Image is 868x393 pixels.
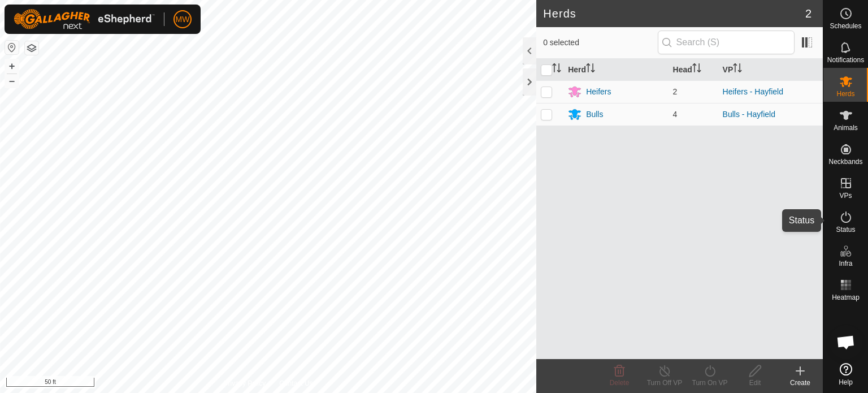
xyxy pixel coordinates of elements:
span: Neckbands [828,158,862,165]
p-sorticon: Activate to sort [733,65,742,74]
img: Gallagher Logo [14,9,155,29]
div: Turn On VP [687,378,732,388]
div: Create [778,378,823,388]
span: 0 selected [543,37,657,49]
span: 2 [673,87,678,96]
a: Heifers - Hayfield [723,87,783,96]
span: 2 [805,5,811,22]
th: Herd [563,59,668,81]
p-sorticon: Activate to sort [552,65,561,74]
span: Schedules [830,23,861,29]
span: Help [839,379,853,386]
span: Herds [836,90,854,97]
a: Privacy Policy [224,378,266,388]
a: Bulls - Hayfield [723,110,775,119]
input: Search (S) [658,31,795,54]
span: VPs [839,192,852,199]
th: VP [718,59,823,81]
button: + [5,59,19,73]
span: 4 [673,110,678,119]
button: Map Layers [25,41,38,55]
div: Bulls [586,109,603,120]
p-sorticon: Activate to sort [692,65,701,74]
h2: Herds [543,7,805,20]
div: Turn Off VP [642,378,687,388]
span: Heatmap [832,294,860,301]
a: Help [823,359,868,390]
button: Reset Map [5,41,19,54]
span: MW [176,14,190,25]
div: Edit [732,378,778,388]
a: Contact Us [279,378,313,388]
span: Status [836,226,855,233]
p-sorticon: Activate to sort [586,65,595,74]
span: Infra [839,260,852,267]
button: – [5,74,19,88]
span: Notifications [827,57,864,63]
div: Heifers [586,86,611,98]
div: Open chat [829,325,863,359]
th: Head [669,59,718,81]
span: Animals [834,124,858,131]
span: Delete [610,379,630,387]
